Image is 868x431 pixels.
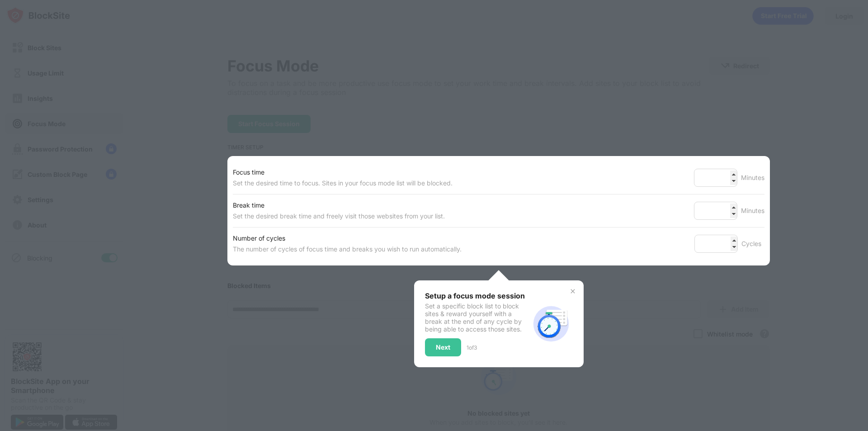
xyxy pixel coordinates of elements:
div: Set a specific block list to block sites & reward yourself with a break at the end of any cycle b... [425,302,529,333]
div: Set the desired break time and freely visit those websites from your list. [233,211,445,222]
div: Break time [233,200,445,211]
div: Setup a focus mode session [425,291,529,300]
img: focus-mode-timer.svg [529,302,573,346]
div: Set the desired time to focus. Sites in your focus mode list will be blocked. [233,178,453,189]
div: Minutes [741,205,764,216]
div: Cycles [741,238,764,249]
div: The number of cycles of focus time and breaks you wish to run automatically. [233,244,462,255]
div: 1 of 3 [467,344,477,351]
div: Focus time [233,167,453,178]
div: Next [436,344,450,351]
img: x-button.svg [569,288,576,295]
div: Number of cycles [233,233,462,244]
div: Minutes [741,172,764,183]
